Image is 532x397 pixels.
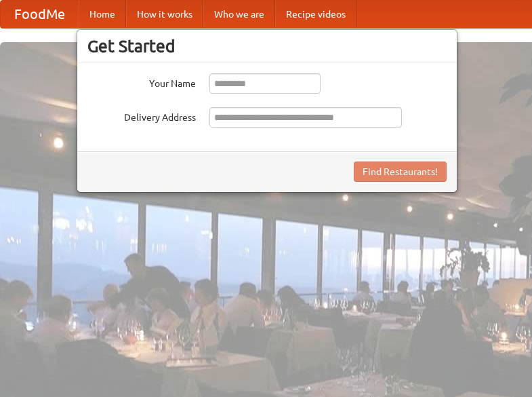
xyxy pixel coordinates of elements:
[275,1,356,28] a: Recipe videos
[79,1,126,28] a: Home
[87,107,196,124] label: Delivery Address
[87,36,447,56] h3: Get Started
[126,1,203,28] a: How it works
[1,1,79,28] a: FoodMe
[354,162,447,182] button: Find Restaurants!
[87,73,196,90] label: Your Name
[203,1,275,28] a: Who we are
